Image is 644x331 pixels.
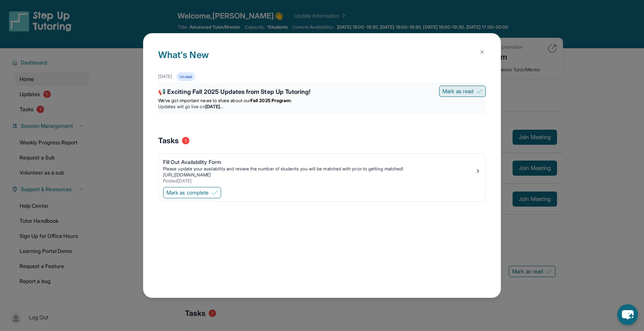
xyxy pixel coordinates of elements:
div: Unread [177,72,195,81]
button: Mark as complete [163,187,221,198]
span: We’ve got important news to share about our [158,98,250,103]
div: Fill Out Availability Form [163,158,475,166]
button: Mark as read [439,86,486,97]
a: Fill Out Availability FormPlease update your availability and review the number of students you w... [159,154,485,185]
div: [DATE] [158,74,172,80]
span: Mark as read [443,87,473,95]
h1: What's New [158,48,486,72]
img: Close Icon [479,49,485,55]
strong: Fall 2025 Program: [250,98,291,103]
div: Please update your availability and review the number of students you will be matched with prior ... [163,166,475,172]
div: 📢 Exciting Fall 2025 Updates from Step Up Tutoring! [158,87,486,98]
span: Tasks [158,135,179,146]
div: Posted [DATE] [163,178,475,184]
span: 1 [182,137,189,144]
img: Mark as complete [212,190,218,196]
strong: [DATE] [205,104,223,109]
button: chat-button [617,304,638,325]
a: [URL][DOMAIN_NAME] [163,172,211,178]
img: Mark as read [476,88,482,94]
li: Updates will go live on [158,104,486,110]
span: Mark as complete [166,189,209,196]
